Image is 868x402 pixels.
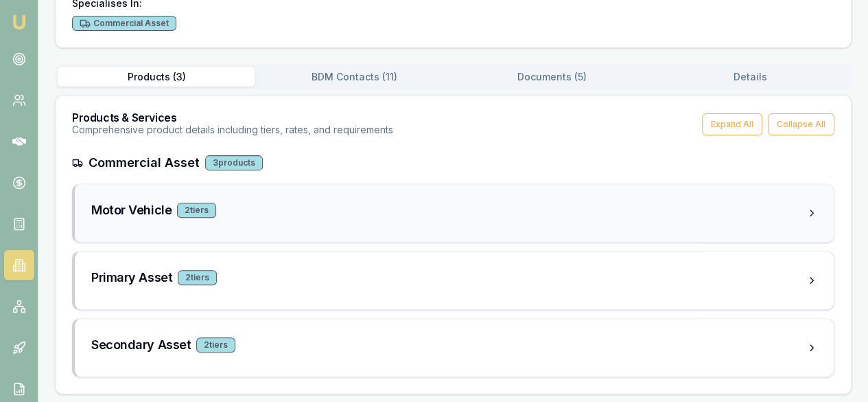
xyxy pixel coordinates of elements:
img: emu-icon-u.png [11,14,27,30]
button: Expand All [702,113,762,135]
div: 2 tier s [178,270,217,285]
div: 2 tier s [196,337,235,353]
h3: Motor Vehicle [91,201,172,220]
button: BDM Contacts ( 11 ) [255,67,453,87]
h3: Products & Services [72,112,393,123]
p: Comprehensive product details including tiers, rates, and requirements [72,123,393,137]
div: 2 tier s [177,203,216,218]
button: Details [651,67,849,87]
h3: Commercial Asset [89,153,200,172]
h3: Primary Asset [91,268,172,287]
button: Collapse All [768,113,834,135]
div: Commercial Asset [72,16,176,31]
button: Documents ( 5 ) [454,67,651,87]
button: Products ( 3 ) [58,67,255,87]
h3: Secondary Asset [91,335,191,355]
div: 3 products [205,155,263,170]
